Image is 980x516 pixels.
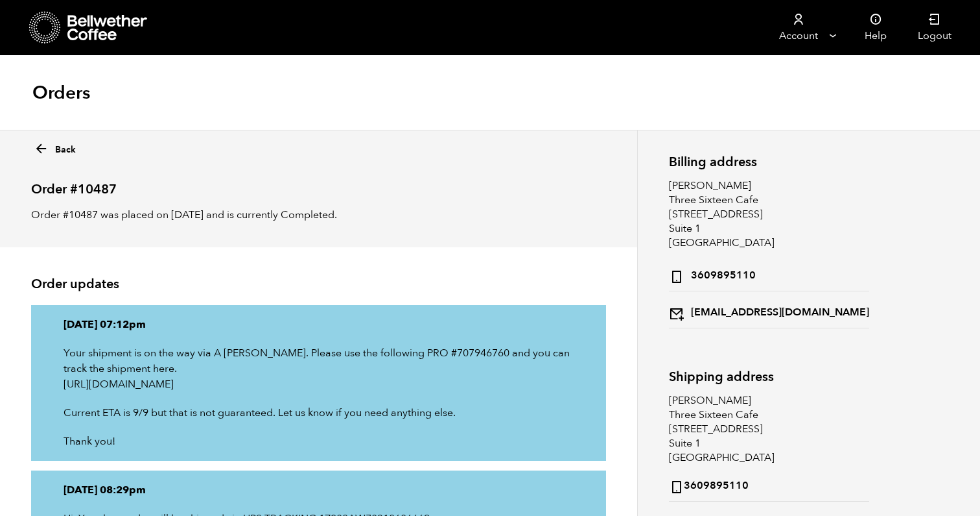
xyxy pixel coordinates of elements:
h1: Orders [32,81,90,104]
p: Order #10487 was placed on [DATE] and is currently Completed. [31,207,606,223]
h2: Order updates [31,276,606,292]
p: Thank you! [64,434,574,449]
h2: Billing address [669,154,869,169]
strong: [EMAIL_ADDRESS][DOMAIN_NAME] [669,302,869,321]
address: [PERSON_NAME] Three Sixteen Cafe [STREET_ADDRESS] Suite 1 [GEOGRAPHIC_DATA] [669,393,869,502]
p: [DATE] 08:29pm [64,482,574,498]
strong: 3609895110 [669,476,749,495]
a: Back [34,138,76,156]
p: Your shipment is on the way via A [PERSON_NAME]. Please use the following PRO #707946760 and you ... [64,345,574,392]
p: [DATE] 07:12pm [64,317,574,332]
h2: Shipping address [669,369,869,384]
strong: 3609895110 [669,265,756,284]
h2: Order #10487 [31,171,606,197]
a: [URL][DOMAIN_NAME] [64,377,174,391]
address: [PERSON_NAME] Three Sixteen Cafe [STREET_ADDRESS] Suite 1 [GEOGRAPHIC_DATA] [669,178,869,328]
p: Current ETA is 9/9 but that is not guaranteed. Let us know if you need anything else. [64,405,574,421]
